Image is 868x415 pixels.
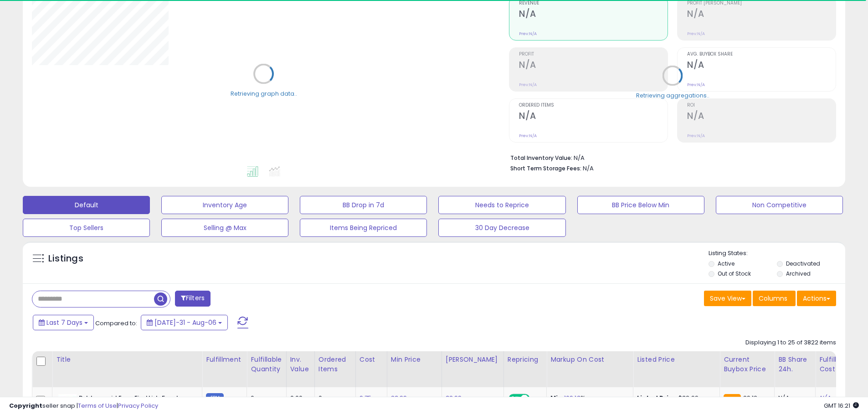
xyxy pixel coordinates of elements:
[718,270,751,277] label: Out of Stock
[206,355,243,364] div: Fulfillment
[78,401,117,410] a: Terms of Use
[724,355,770,374] div: Current Buybox Price
[95,319,137,328] span: Compared to:
[637,355,716,364] div: Listed Price
[786,270,811,277] label: Archived
[709,249,845,258] p: Listing States:
[118,401,158,410] a: Privacy Policy
[300,196,427,214] button: BB Drop in 7d
[824,401,859,410] span: 2025-08-14 16:21 GMT
[318,355,352,374] div: Ordered Items
[778,355,812,374] div: BB Share 24h.
[577,196,704,214] button: BB Price Below Min
[290,355,311,374] div: Inv. value
[759,294,787,303] span: Columns
[786,260,820,267] label: Deactivated
[704,291,751,306] button: Save View
[745,338,836,347] div: Displaying 1 to 25 of 3822 items
[547,351,633,387] th: The percentage added to the cost of goods (COGS) that forms the calculator for Min & Max prices.
[141,315,228,330] button: [DATE]-31 - Aug-06
[550,355,629,364] div: Markup on Cost
[446,355,500,364] div: [PERSON_NAME]
[154,318,216,327] span: [DATE]-31 - Aug-06
[251,355,282,374] div: Fulfillable Quantity
[9,401,42,410] strong: Copyright
[438,219,565,237] button: 30 Day Decrease
[360,355,383,364] div: Cost
[300,219,427,237] button: Items Being Repriced
[23,219,150,237] button: Top Sellers
[23,196,150,214] button: Default
[753,291,796,306] button: Columns
[231,89,297,97] div: Retrieving graph data..
[391,355,438,364] div: Min Price
[438,196,565,214] button: Needs to Reprice
[161,196,288,214] button: Inventory Age
[508,355,543,364] div: Repricing
[175,291,211,307] button: Filters
[48,252,83,265] h5: Listings
[161,219,288,237] button: Selling @ Max
[56,355,198,364] div: Title
[9,402,158,410] div: seller snap | |
[718,260,734,267] label: Active
[716,196,843,214] button: Non Competitive
[46,318,82,327] span: Last 7 Days
[636,91,709,99] div: Retrieving aggregations..
[797,291,836,306] button: Actions
[33,315,94,330] button: Last 7 Days
[819,355,854,374] div: Fulfillment Cost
